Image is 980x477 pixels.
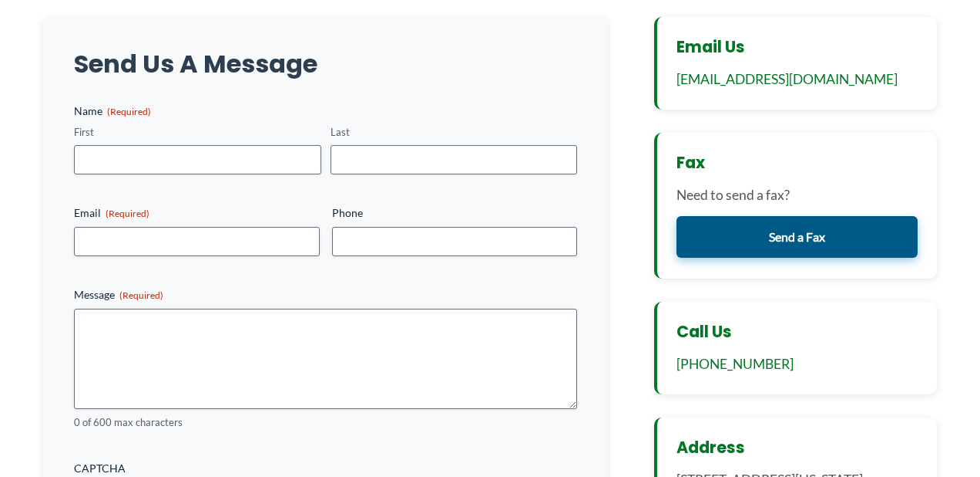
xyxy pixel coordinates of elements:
[74,461,577,476] label: CAPTCHA
[676,71,898,87] a: [EMAIL_ADDRESS][DOMAIN_NAME]
[107,106,151,117] span: (Required)
[676,152,918,173] h3: Fax
[676,437,918,458] h3: Address
[74,205,320,221] label: Email
[119,289,163,301] span: (Required)
[74,287,577,303] label: Message
[676,321,918,342] h3: Call Us
[332,205,578,221] label: Phone
[74,103,151,119] legend: Name
[106,208,149,219] span: (Required)
[74,415,577,430] div: 0 of 600 max characters
[676,36,918,57] h3: Email Us
[676,184,918,206] p: Need to send a fax?
[74,48,577,80] h2: Send Us A Message
[74,125,321,140] label: First
[331,125,578,140] label: Last
[676,356,794,372] a: [PHONE_NUMBER]
[676,216,918,258] a: Send a Fax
